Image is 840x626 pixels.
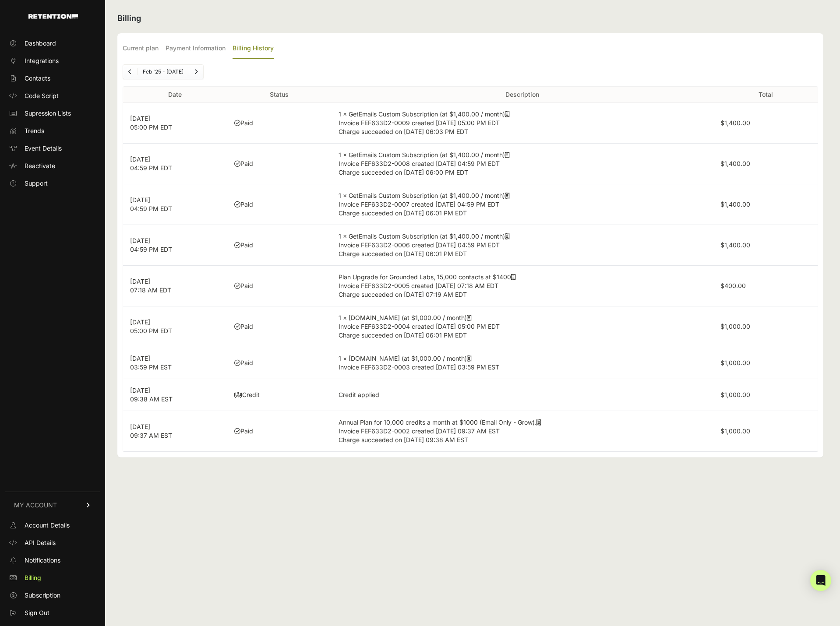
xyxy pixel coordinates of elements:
a: Previous [123,65,137,79]
td: 1 × GetEmails Custom Subscription (at $1,400.00 / month) [332,144,713,184]
a: Event Details [5,141,100,155]
a: Support [5,176,100,190]
label: $1,000.00 [720,323,750,330]
td: 1 × GetEmails Custom Subscription (at $1,400.00 / month) [332,103,713,144]
span: Invoice FEF633D2-0002 created [DATE] 09:37 AM EST [339,427,500,435]
label: $1,400.00 [720,241,750,249]
th: Date [123,87,227,103]
label: Payment Information [166,39,226,59]
td: Paid [227,184,332,225]
span: Billing [25,573,41,582]
label: Billing History [233,39,274,59]
span: Support [25,179,48,188]
p: [DATE] 07:18 AM EDT [130,277,220,295]
span: Reactivate [25,162,55,170]
td: Paid [227,225,332,266]
td: 1 × [DOMAIN_NAME] (at $1,000.00 / month) [332,347,713,379]
span: Supression Lists [25,109,71,118]
span: Contacts [25,74,50,83]
span: Invoice FEF633D2-0006 created [DATE] 04:59 PM EDT [339,241,500,249]
a: MY ACCOUNT [5,492,100,518]
a: Integrations [5,54,100,68]
th: Total [713,87,818,103]
span: Trends [25,127,44,135]
span: Code Script [25,91,59,100]
label: $1,400.00 [720,200,750,208]
span: Charge succeeded on [DATE] 06:00 PM EDT [339,169,468,176]
span: Integrations [25,56,59,65]
span: Charge succeeded on [DATE] 06:01 PM EDT [339,331,467,339]
td: Credit [227,379,332,411]
a: Contacts [5,71,100,85]
p: [DATE] 05:00 PM EDT [130,318,220,335]
span: Invoice FEF633D2-0007 created [DATE] 04:59 PM EDT [339,200,499,208]
span: Invoice FEF633D2-0009 created [DATE] 05:00 PM EDT [339,119,500,127]
div: Open Intercom Messenger [810,570,831,591]
td: 1 × GetEmails Custom Subscription (at $1,400.00 / month) [332,184,713,225]
span: Charge succeeded on [DATE] 07:19 AM EDT [339,291,467,298]
td: 1 × GetEmails Custom Subscription (at $1,400.00 / month) [332,225,713,266]
span: Subscription [25,591,60,600]
p: [DATE] 04:59 PM EDT [130,155,220,172]
a: Code Script [5,89,100,103]
span: Charge succeeded on [DATE] 06:01 PM EDT [339,209,467,217]
span: Invoice FEF633D2-0008 created [DATE] 04:59 PM EDT [339,160,500,167]
span: Event Details [25,144,62,153]
td: Annual Plan for 10,000 credits a month at $1000 (Email Only - Grow). [332,411,713,452]
span: MY ACCOUNT [14,501,57,510]
td: Paid [227,347,332,379]
a: Reactivate [5,159,100,173]
label: $1,000.00 [720,391,750,398]
label: Current plan [123,39,159,59]
th: Status [227,87,332,103]
td: Paid [227,266,332,306]
td: Paid [227,103,332,144]
label: $1,400.00 [720,160,750,167]
span: Sign Out [25,608,49,617]
td: Plan Upgrade for Grounded Labs, 15,000 contacts at $1400 [332,266,713,306]
span: API Details [25,538,56,547]
p: [DATE] 04:59 PM EDT [130,236,220,254]
span: Charge succeeded on [DATE] 06:01 PM EDT [339,250,467,257]
span: Charge succeeded on [DATE] 09:38 AM EST [339,436,468,443]
a: Sign Out [5,606,100,620]
img: Retention.com [28,14,78,19]
td: Credit applied [332,379,713,411]
a: Subscription [5,588,100,602]
li: Feb '25 - [DATE] [137,68,189,75]
td: Paid [227,144,332,184]
p: [DATE] 09:38 AM EST [130,386,220,404]
a: Billing [5,571,100,585]
a: Account Details [5,518,100,532]
a: Trends [5,124,100,138]
span: Dashboard [25,39,56,48]
span: Notifications [25,556,60,565]
span: Account Details [25,521,70,530]
label: $400.00 [720,282,746,289]
a: API Details [5,536,100,550]
p: [DATE] 04:59 PM EDT [130,196,220,213]
span: Invoice FEF633D2-0004 created [DATE] 05:00 PM EDT [339,323,500,330]
label: $1,400.00 [720,119,750,127]
td: Paid [227,306,332,347]
span: Invoice FEF633D2-0005 created [DATE] 07:18 AM EDT [339,282,498,289]
span: Charge succeeded on [DATE] 06:03 PM EDT [339,128,468,135]
th: Description [332,87,713,103]
td: Paid [227,411,332,452]
p: [DATE] 05:00 PM EDT [130,114,220,132]
a: Dashboard [5,36,100,50]
span: Invoice FEF633D2-0003 created [DATE] 03:59 PM EST [339,363,499,371]
p: [DATE] 03:59 PM EST [130,354,220,372]
label: $1,000.00 [720,427,750,435]
h2: Billing [117,12,823,25]
a: Notifications [5,553,100,567]
td: 1 × [DOMAIN_NAME] (at $1,000.00 / month) [332,306,713,347]
a: Next [189,65,203,79]
a: Supression Lists [5,106,100,120]
p: [DATE] 09:37 AM EST [130,422,220,440]
label: $1,000.00 [720,359,750,366]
